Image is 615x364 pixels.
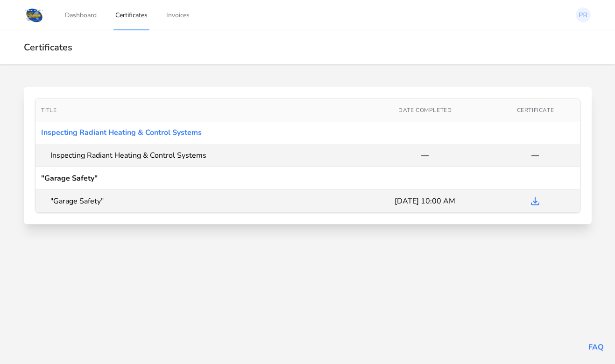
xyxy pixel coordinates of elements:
a: FAQ [588,342,604,352]
span: Title [41,106,57,114]
td: Inspecting Radiant Heating & Control Systems [35,144,359,167]
td: — [491,144,580,167]
span: Certificate [517,106,554,114]
h2: Certificates [24,42,592,53]
td: — [359,144,491,167]
span: Date Completed [398,106,452,114]
td: [DATE] 10:00 AM [359,190,491,213]
a: Inspecting Radiant Heating & Control Systems [41,127,202,138]
img: Phil Restifo [576,7,591,22]
img: Logo [24,7,45,23]
td: "Garage Safety" [35,190,359,213]
td: "Garage Safety" [35,167,580,190]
